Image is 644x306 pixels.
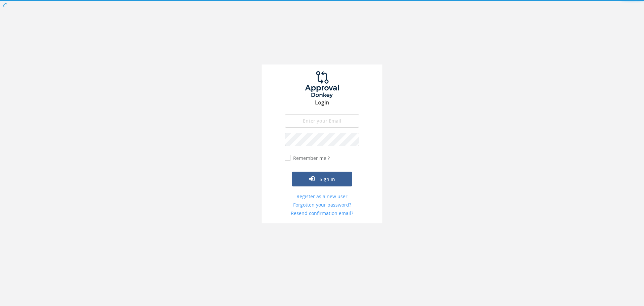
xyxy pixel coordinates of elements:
[285,210,359,217] a: Resend confirmation email?
[291,155,330,162] label: Remember me ?
[285,193,359,200] a: Register as a new user
[297,71,347,98] img: logo.png
[285,114,359,128] input: Enter your Email
[285,202,359,208] a: Forgotten your password?
[292,172,352,186] button: Sign in
[262,100,382,106] h3: Login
